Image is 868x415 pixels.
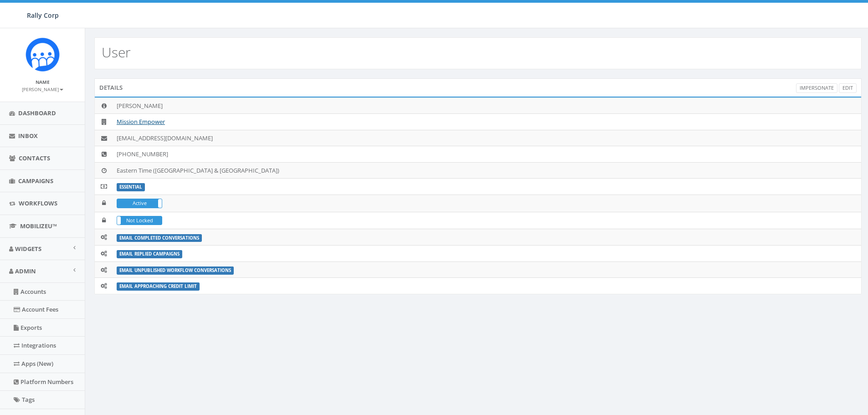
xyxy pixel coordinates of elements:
[113,162,861,179] td: Eastern Time ([GEOGRAPHIC_DATA] & [GEOGRAPHIC_DATA])
[117,118,165,126] a: Mission Empower
[113,97,861,114] td: [PERSON_NAME]
[117,234,202,242] label: Email Completed Conversations
[117,216,162,225] div: LockedNot Locked
[15,245,41,253] span: Widgets
[839,83,857,93] a: Edit
[19,154,50,162] span: Contacts
[94,78,862,97] div: Details
[117,282,200,291] label: Email Approaching Credit Limit
[18,109,56,117] span: Dashboard
[117,199,162,208] label: Active
[26,37,60,72] img: Icon_1.png
[18,177,53,185] span: Campaigns
[117,266,234,275] label: Email Unpublished Workflow Conversations
[19,199,57,207] span: Workflows
[20,222,57,230] span: MobilizeU™
[18,132,38,140] span: Inbox
[27,11,59,20] span: Rally Corp
[36,79,50,85] small: Name
[117,183,145,191] label: ESSENTIAL
[22,85,63,93] a: [PERSON_NAME]
[117,216,162,225] label: Not Locked
[22,86,63,92] small: [PERSON_NAME]
[796,83,837,93] a: Impersonate
[117,250,182,258] label: Email Replied Campaigns
[15,267,36,275] span: Admin
[113,146,861,163] td: [PHONE_NUMBER]
[113,130,861,146] td: [EMAIL_ADDRESS][DOMAIN_NAME]
[117,199,162,208] div: ActiveIn Active
[102,45,131,60] h2: User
